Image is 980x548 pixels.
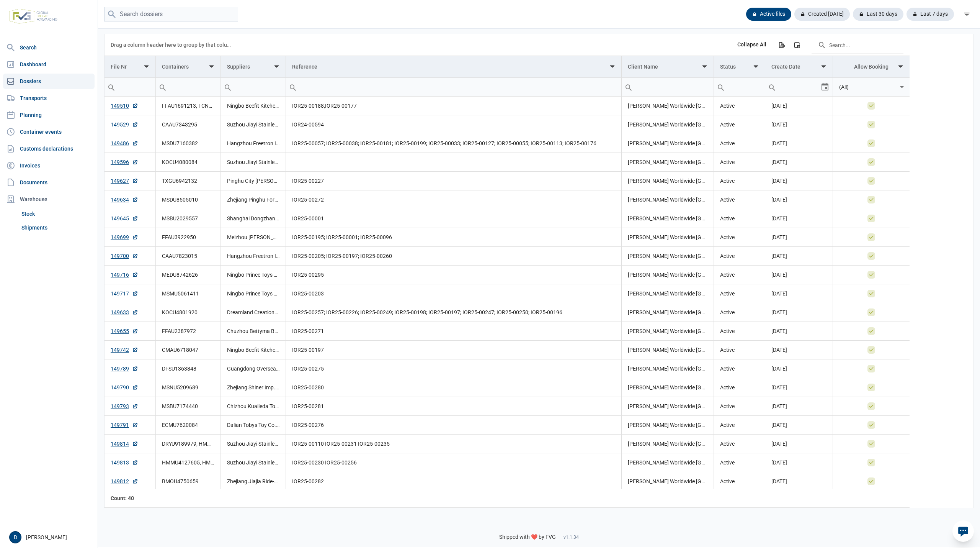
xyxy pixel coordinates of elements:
span: [DATE] [771,403,787,409]
td: IOR25-00276 [286,416,621,435]
td: Zhejiang Shiner Imp. & Exp. Co., Ltd. [220,378,286,397]
td: CAAU7343295 [155,115,220,134]
div: Warehouse [3,192,95,207]
td: [PERSON_NAME] Worldwide [GEOGRAPHIC_DATA] [621,303,714,322]
td: Hangzhou Freetron Industrial Co., Ltd., Ningbo Beefit Kitchenware Co., Ltd., Ningbo Wansheng Impo... [220,134,286,153]
div: Last 7 days [906,8,954,21]
a: Shipments [18,221,95,235]
td: Ningbo Beefit Kitchenware Co., Ltd. [220,97,286,115]
td: Filter cell [286,78,621,97]
td: Ningbo Prince Toys Co., Ltd. [220,266,286,284]
td: IOR25-00197 [286,341,621,359]
td: Active [714,453,765,472]
td: IOR25-00257; IOR25-00226; IOR25-00249; IOR25-00198; IOR25-00197; IOR25-00247; IOR25-00250; IOR25-... [286,303,621,322]
td: [PERSON_NAME] Worldwide [GEOGRAPHIC_DATA] [621,172,714,190]
td: Active [714,378,765,397]
span: [DATE] [771,121,787,128]
td: IOR25-00295 [286,266,621,284]
div: Data grid toolbar [111,34,903,56]
td: BMOU4750659 [155,472,220,491]
td: IOR25-00227 [286,172,621,190]
td: Guangdong Overseas Chinese Enterprises Co., Ltd. [220,359,286,378]
td: Active [714,303,765,322]
span: Show filter options for column 'Reference' [609,64,615,69]
a: Transports [3,90,95,106]
td: [PERSON_NAME] Worldwide [GEOGRAPHIC_DATA] [621,209,714,228]
td: Filter cell [105,78,155,97]
td: Active [714,341,765,359]
div: Reference [292,64,317,70]
span: [DATE] [771,422,787,428]
td: Pinghu City [PERSON_NAME] Xing Children's Products Co., Ltd. [220,172,286,190]
td: MSMU5061411 [155,284,220,303]
span: [DATE] [771,103,787,109]
a: Documents [3,175,95,190]
td: [PERSON_NAME] Worldwide [GEOGRAPHIC_DATA] [621,97,714,115]
td: Active [714,472,765,491]
td: Hangzhou Freetron Industrial Co., Ltd., Ningbo Beefit Kitchenware Co., Ltd., Ningbo Wansheng Impo... [220,247,286,266]
span: Show filter options for column 'Suppliers' [274,64,279,69]
td: IOR25-00205; IOR25-00197; IOR25-00260 [286,247,621,266]
td: Filter cell [220,78,286,97]
td: DRYU9189979, HMMU6056692, KOCU4246426 [155,435,220,453]
a: 149627 [111,177,138,185]
input: Search dossiers [104,7,238,22]
a: 149655 [111,327,138,335]
a: 149791 [111,421,138,429]
span: [DATE] [771,234,787,240]
td: [PERSON_NAME] Worldwide [GEOGRAPHIC_DATA] [621,247,714,266]
span: [DATE] [771,272,787,278]
a: Search [3,40,95,55]
td: Suzhou Jiayi Stainless Steel Products Co., Ltd. [220,153,286,172]
a: Dashboard [3,57,95,72]
td: Suzhou Jiayi Stainless Steel Products Co., Ltd. [220,435,286,453]
span: [DATE] [771,328,787,334]
div: Suppliers [227,64,250,70]
td: KOCU4080084 [155,153,220,172]
input: Filter cell [622,78,714,96]
div: Collapse All [737,41,766,48]
span: Show filter options for column 'File Nr' [144,64,149,69]
div: Search box [105,78,118,96]
td: IOR25-00282 [286,472,621,491]
td: [PERSON_NAME] Worldwide [GEOGRAPHIC_DATA] [621,266,714,284]
div: Select [897,78,906,96]
a: 149790 [111,384,138,391]
td: Chizhou Kuaileda Toys Co., Ltd. [220,397,286,416]
td: IOR25-00110 IOR25-00231 IOR25-00235 [286,435,621,453]
div: Search box [622,78,635,96]
div: Column Chooser [790,38,804,52]
div: filter [960,7,974,21]
img: FVG - Global freight forwarding [6,6,60,27]
a: 149814 [111,440,138,448]
td: MSNU5209689 [155,378,220,397]
a: Customs declarations [3,141,95,156]
div: Active files [746,8,791,21]
td: IOR25-00203 [286,284,621,303]
td: CMAU6718047 [155,341,220,359]
td: [PERSON_NAME] Worldwide [GEOGRAPHIC_DATA] [621,472,714,491]
td: MSBU2029557 [155,209,220,228]
td: Column Allow Booking [833,56,910,78]
span: [DATE] [771,159,787,165]
td: [PERSON_NAME] Worldwide [GEOGRAPHIC_DATA] [621,397,714,416]
a: Planning [3,107,95,123]
a: 149700 [111,252,138,260]
td: MSDU8505010 [155,190,220,209]
button: D [9,531,21,543]
div: Search box [765,78,779,96]
span: [DATE] [771,347,787,353]
td: [PERSON_NAME] Worldwide [GEOGRAPHIC_DATA] [621,190,714,209]
td: MSBU7174440 [155,397,220,416]
td: Active [714,416,765,435]
a: 149812 [111,477,138,485]
td: FFAU1691213, TCNU4329432 [155,97,220,115]
span: Shipped with ❤️ by FVG [499,534,556,541]
td: Suzhou Jiayi Stainless Steel Products Co., Ltd. [220,115,286,134]
td: Active [714,322,765,341]
input: Filter cell [156,78,220,96]
td: MEDU8742626 [155,266,220,284]
a: 149633 [111,308,138,316]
